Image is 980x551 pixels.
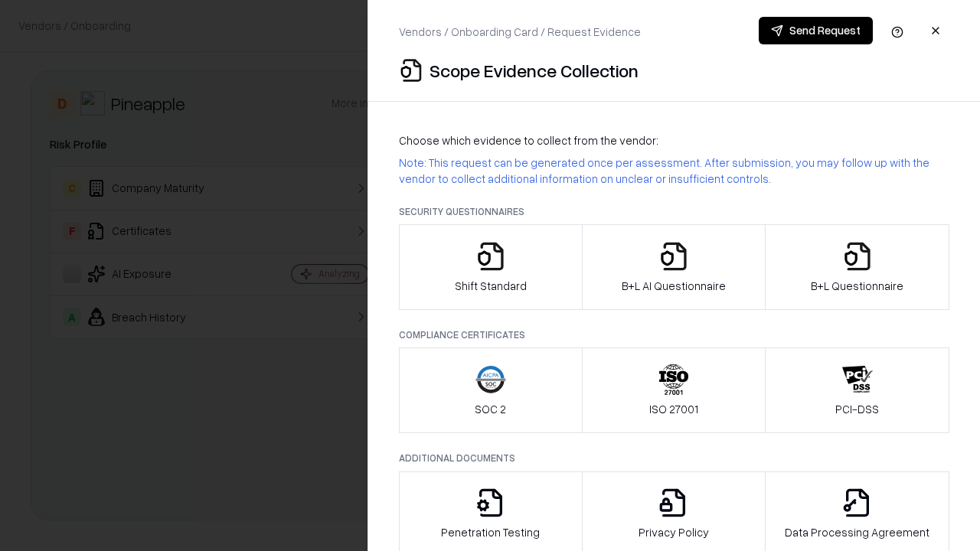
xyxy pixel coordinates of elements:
button: Send Request [759,17,873,44]
button: PCI-DSS [765,347,949,433]
p: PCI-DSS [835,401,879,417]
button: SOC 2 [399,347,583,433]
button: B+L Questionnaire [765,224,949,310]
p: SOC 2 [475,401,506,417]
p: Additional Documents [399,452,949,465]
p: ISO 27001 [649,401,698,417]
p: Choose which evidence to collect from the vendor: [399,132,949,148]
p: Security Questionnaires [399,205,949,218]
button: ISO 27001 [582,347,766,433]
p: Compliance Certificates [399,328,949,341]
p: Data Processing Agreement [785,524,929,540]
p: Scope Evidence Collection [430,58,639,83]
p: B+L AI Questionnaire [622,278,726,294]
p: Shift Standard [455,278,527,294]
button: B+L AI Questionnaire [582,224,766,310]
p: Vendors / Onboarding Card / Request Evidence [399,24,641,40]
p: B+L Questionnaire [811,278,903,294]
p: Penetration Testing [441,524,540,540]
p: Privacy Policy [639,524,709,540]
p: Note: This request can be generated once per assessment. After submission, you may follow up with... [399,155,949,187]
button: Shift Standard [399,224,583,310]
